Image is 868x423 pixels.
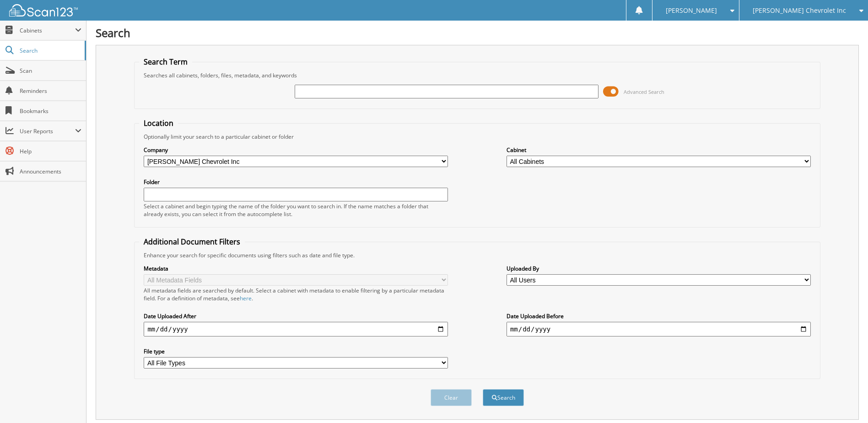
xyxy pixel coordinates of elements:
span: Advanced Search [624,88,664,95]
h1: Search [96,25,859,40]
button: Clear [431,389,472,406]
span: Bookmarks [20,107,81,115]
label: File type [144,347,448,355]
span: Reminders [20,87,81,95]
label: Metadata [144,265,448,272]
div: All metadata fields are searched by default. Select a cabinet with metadata to enable filtering b... [144,287,448,302]
span: Announcements [20,168,81,175]
span: Help [20,147,81,155]
label: Uploaded By [507,265,811,272]
legend: Location [139,118,178,128]
img: scan123-logo-white.svg [9,4,78,16]
span: [PERSON_NAME] Chevrolet Inc [753,8,846,13]
label: Date Uploaded After [144,312,448,320]
div: Optionally limit your search to a particular cabinet or folder [139,133,815,141]
div: Searches all cabinets, folders, files, metadata, and keywords [139,71,815,79]
span: Search [20,47,80,54]
span: Cabinets [20,27,75,34]
input: start [144,322,448,336]
label: Cabinet [507,146,811,154]
span: User Reports [20,127,75,135]
label: Date Uploaded Before [507,312,811,320]
div: Select a cabinet and begin typing the name of the folder you want to search in. If the name match... [144,202,448,218]
label: Company [144,146,448,154]
span: [PERSON_NAME] [666,8,717,13]
div: Enhance your search for specific documents using filters such as date and file type. [139,251,815,259]
label: Folder [144,178,448,186]
a: here [240,294,252,302]
legend: Search Term [139,57,192,67]
span: Scan [20,67,81,75]
input: end [507,322,811,336]
legend: Additional Document Filters [139,237,245,247]
button: Search [483,389,524,406]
